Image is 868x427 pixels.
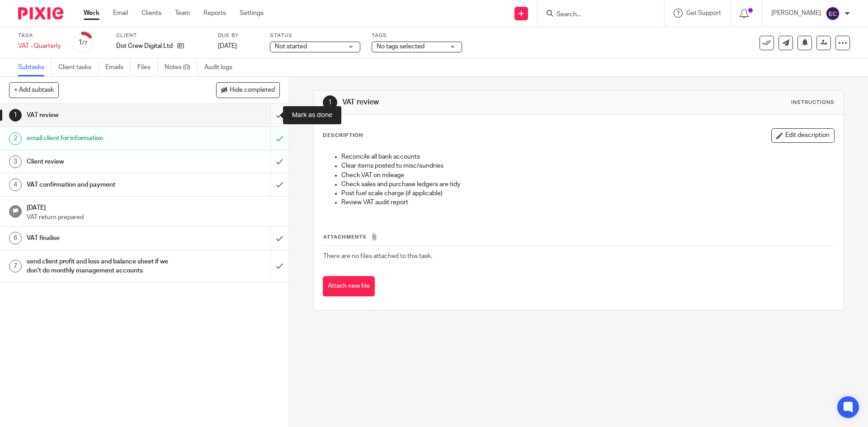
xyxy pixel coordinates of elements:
label: Tags [372,32,462,39]
span: Get Support [686,10,721,16]
div: 7 [9,260,22,272]
small: /7 [82,41,87,46]
span: Attachments [323,235,367,239]
div: 4 [9,178,22,191]
p: Description [323,132,363,139]
span: There are no files attached to this task. [323,253,432,259]
div: 1 [323,95,337,110]
img: Pixie [18,7,63,19]
label: Due by [218,32,259,39]
a: Email [113,9,128,18]
p: [PERSON_NAME] [771,9,821,18]
a: Settings [240,9,264,18]
div: 2 [9,132,22,145]
div: 1 [78,38,87,48]
h1: VAT review [27,108,183,122]
div: VAT - Quarterly [18,42,61,51]
div: 1 [9,109,22,122]
a: Client tasks [58,59,99,76]
a: Files [137,59,158,76]
span: Hide completed [230,87,275,94]
p: Check VAT on mileage [341,171,834,180]
a: Work [84,9,99,18]
input: Search [556,11,637,19]
p: Post fuel scale charge (if applicable) [341,189,834,198]
label: Status [270,32,360,39]
p: Check sales and purchase ledgers are tidy [341,180,834,189]
label: Task [18,32,61,39]
span: [DATE] [218,43,237,49]
div: Instructions [791,99,835,106]
h1: Client review [27,155,183,169]
h1: VAT review [342,98,598,107]
p: Clear items posted to misc/sundries [341,161,834,170]
p: Review VAT audit report [341,198,834,207]
h1: send client profit and loss and balance sheet if we don't do monthly management accounts [27,255,183,278]
label: Client [116,32,207,39]
a: Audit logs [204,59,239,76]
h1: VAT finalise [27,231,183,245]
h1: [DATE] [27,201,280,212]
h1: email client for information [27,131,183,145]
a: Emails [105,59,131,76]
button: Attach new file [323,276,375,296]
button: Edit description [771,128,835,143]
span: Not started [275,43,307,50]
div: 6 [9,232,22,244]
a: Subtasks [18,59,52,76]
p: VAT return prepared [27,213,280,222]
button: + Add subtask [9,82,59,98]
button: Hide completed [216,82,280,98]
span: No tags selected [377,43,425,50]
p: Reconcile all bank accounts [341,152,834,161]
a: Clients [142,9,161,18]
h1: VAT confirmation and payment [27,178,183,192]
a: Team [175,9,190,18]
p: Dot Crew Digital Ltd [116,42,173,51]
a: Notes (0) [165,59,198,76]
img: svg%3E [826,6,840,21]
div: 3 [9,155,22,168]
a: Reports [203,9,226,18]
